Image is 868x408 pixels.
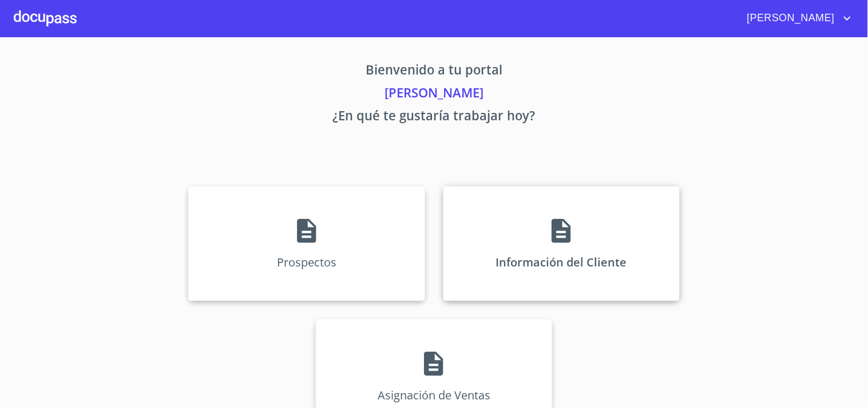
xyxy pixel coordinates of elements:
p: Prospectos [277,254,336,270]
p: ¿En qué te gustaría trabajar hoy? [82,106,787,129]
span: [PERSON_NAME] [739,9,841,28]
p: Bienvenido a tu portal [82,60,787,83]
p: Información del Cliente [496,254,627,270]
p: Asignación de Ventas [378,387,490,403]
button: account of current user [739,9,854,28]
p: [PERSON_NAME] [82,83,787,106]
